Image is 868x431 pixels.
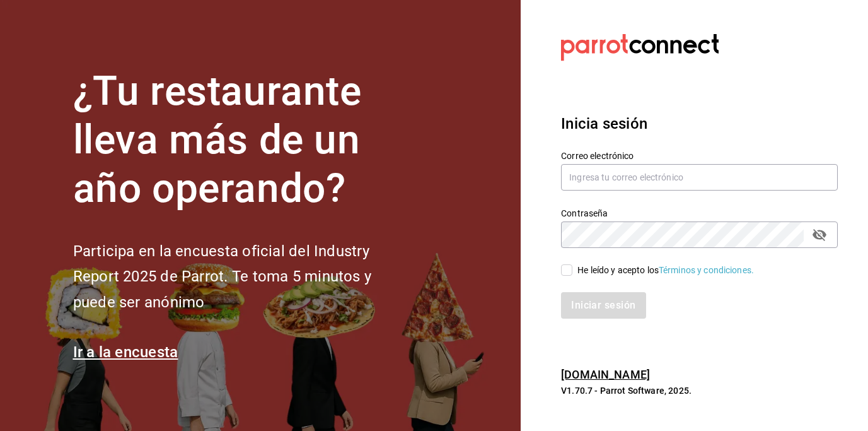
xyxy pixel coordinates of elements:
a: Ir a la encuesta [73,343,178,361]
h1: ¿Tu restaurante lleva más de un año operando? [73,68,414,213]
h2: Participa en la encuesta oficial del Industry Report 2025 de Parrot. Te toma 5 minutos y puede se... [73,239,414,316]
a: Términos y condiciones. [659,265,754,275]
p: V1.70.7 - Parrot Software, 2025. [561,384,838,397]
input: Ingresa tu correo electrónico [561,164,838,191]
button: passwordField [809,224,830,245]
h3: Inicia sesión [561,112,838,135]
div: He leído y acepto los [577,264,754,277]
label: Contraseña [561,209,838,218]
a: [DOMAIN_NAME] [561,368,650,381]
label: Correo electrónico [561,151,838,160]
